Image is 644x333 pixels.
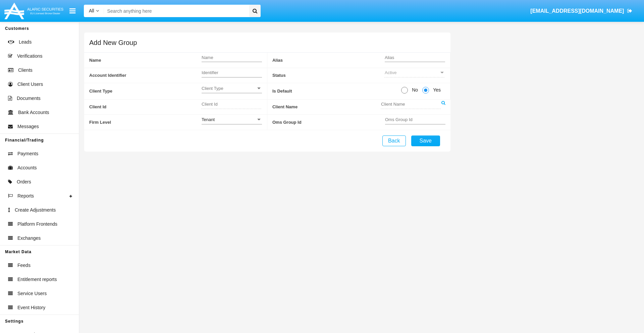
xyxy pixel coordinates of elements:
span: Payments [17,150,38,157]
span: Bank Accounts [18,109,49,116]
span: [EMAIL_ADDRESS][DOMAIN_NAME] [530,8,624,14]
span: Reports [17,192,34,200]
span: Oms Group Id [272,115,385,130]
span: Clients [18,67,33,74]
span: Accounts [17,164,37,171]
h5: Add New Group [89,40,137,45]
span: No [408,87,420,94]
span: All [89,8,94,13]
button: Back [382,135,406,146]
a: [EMAIL_ADDRESS][DOMAIN_NAME] [527,2,636,20]
span: Messages [17,123,39,130]
span: Platform Frontends [17,221,57,228]
span: Feeds [17,262,31,269]
a: All [84,7,104,14]
span: Account Identifier [89,68,202,83]
span: Create Adjustments [15,207,56,214]
span: Alias [272,53,385,68]
span: Client Name [272,100,381,115]
img: Logo image [3,1,64,21]
span: Firm Level [89,115,202,130]
span: Entitlement reports [17,276,57,283]
input: Search [104,5,247,17]
span: Service Users [17,290,47,297]
span: Exchanges [17,235,41,242]
span: Orders [17,178,31,185]
span: Leads [19,39,32,46]
span: Is Default [272,83,401,99]
span: Active [385,70,396,75]
span: Verifications [17,53,42,60]
span: Status [272,68,385,83]
span: Documents [17,95,41,102]
span: Name [89,53,202,68]
span: Event History [17,304,45,311]
button: Save [411,135,440,146]
span: Client Id [89,100,202,115]
span: Yes [429,87,442,94]
span: Client Users [17,81,43,88]
span: Client Type [202,86,256,91]
span: Tenant [202,117,215,122]
span: Client Type [89,83,202,99]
